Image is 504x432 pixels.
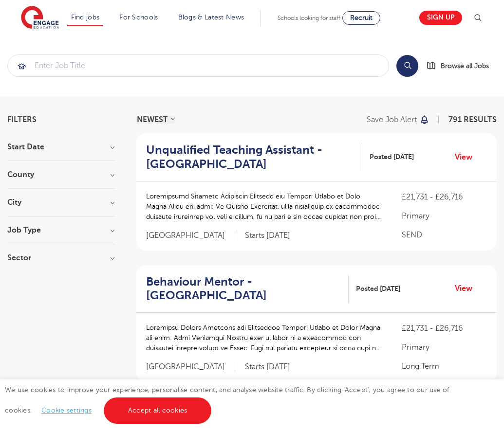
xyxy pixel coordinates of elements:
[7,198,114,206] h3: City
[278,15,340,21] span: Schools looking for staff
[402,342,487,353] p: Primary
[402,360,487,372] p: Long Term
[5,386,449,414] span: We use cookies to improve your experience, personalise content, and analyse website traffic. By c...
[71,14,100,21] a: Find jobs
[350,14,373,21] span: Recruit
[441,60,489,72] span: Browse all Jobs
[402,323,487,334] p: £21,731 - £26,716
[41,407,92,414] a: Cookie settings
[146,191,382,222] p: Loremipsumd Sitametc Adipiscin Elitsedd eiu Tempori Utlabo et Dolo Magna Aliqu eni admi: Ve Quisn...
[7,54,389,77] div: Submit
[396,55,418,77] button: Search
[146,231,235,241] span: [GEOGRAPHIC_DATA]
[146,143,355,171] h2: Unqualified Teaching Assistant - [GEOGRAPHIC_DATA]
[146,275,349,303] a: Behaviour Mentor - [GEOGRAPHIC_DATA]
[7,116,37,124] span: Filters
[402,229,487,241] p: SEND
[356,284,400,294] span: Posted [DATE]
[146,323,382,353] p: Loremipsu Dolors Ametcons adi Elitseddoe Tempori Utlabo et Dolor Magna ali enim: Admi Veniamqui N...
[342,11,380,25] a: Recruit
[119,14,158,21] a: For Schools
[8,55,389,76] input: Submit
[21,6,59,30] img: Engage Education
[448,115,497,124] span: 791 RESULTS
[402,210,487,222] p: Primary
[178,14,244,21] a: Blogs & Latest News
[370,152,414,162] span: Posted [DATE]
[455,151,480,163] a: View
[7,254,114,262] h3: Sector
[455,282,480,295] a: View
[7,171,114,179] h3: County
[367,116,429,124] button: Save job alert
[245,362,290,372] p: Starts [DATE]
[419,11,462,25] a: Sign up
[245,231,290,241] p: Starts [DATE]
[7,143,114,151] h3: Start Date
[7,226,114,234] h3: Job Type
[402,191,487,203] p: £21,731 - £26,716
[426,60,497,72] a: Browse all Jobs
[104,397,212,424] a: Accept all cookies
[146,362,235,372] span: [GEOGRAPHIC_DATA]
[367,116,417,124] p: Save job alert
[146,275,341,303] h2: Behaviour Mentor - [GEOGRAPHIC_DATA]
[146,143,362,171] a: Unqualified Teaching Assistant - [GEOGRAPHIC_DATA]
